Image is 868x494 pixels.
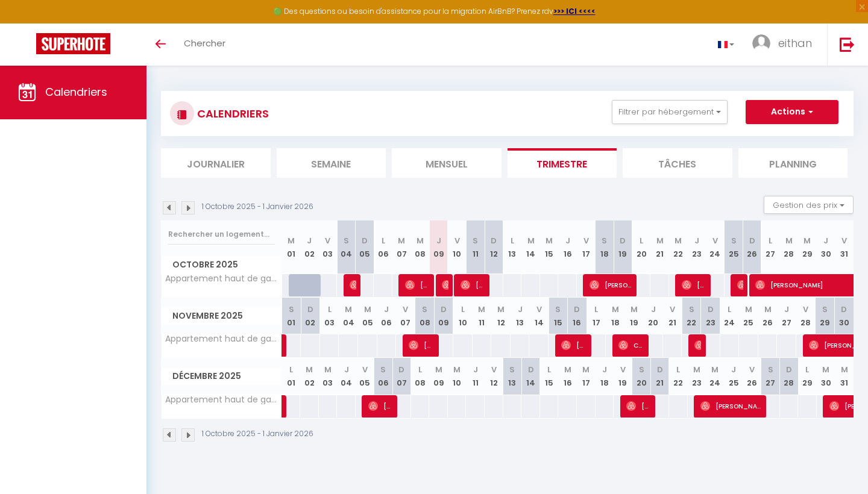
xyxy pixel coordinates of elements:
span: Octobre 2025 [162,256,281,274]
th: 13 [511,298,530,334]
th: 25 [739,298,758,334]
abbr: M [497,304,505,315]
th: 09 [429,220,448,274]
li: Mensuel [392,148,502,178]
abbr: V [325,235,330,246]
th: 18 [596,358,614,395]
th: 26 [743,220,761,274]
p: 1 Octobre 2025 - 1 Janvier 2026 [202,201,313,213]
span: [PERSON_NAME] [368,395,393,417]
th: 20 [644,298,663,334]
span: [PERSON_NAME] [405,274,430,296]
th: 28 [780,220,799,274]
th: 21 [650,358,669,395]
th: 01 [282,298,301,334]
abbr: M [345,304,352,315]
th: 08 [411,220,430,274]
li: Planning [738,148,848,178]
th: 03 [319,220,338,274]
abbr: L [728,304,731,315]
th: 28 [796,298,816,334]
th: 04 [337,358,356,395]
abbr: V [583,235,589,246]
th: 03 [319,358,338,395]
span: [PERSON_NAME] [409,334,433,357]
abbr: M [711,364,719,375]
th: 10 [453,298,473,334]
abbr: M [478,304,485,315]
span: Appartement haut de gamme – Lyon 6ème [163,274,284,283]
input: Rechercher un logement... [168,224,275,245]
abbr: S [639,364,644,375]
abbr: L [640,235,643,246]
th: 01 [282,358,301,395]
span: [PERSON_NAME] [590,274,633,296]
abbr: S [344,235,349,246]
th: 11 [466,358,485,395]
abbr: D [398,364,404,375]
th: 19 [614,358,632,395]
span: Décembre 2025 [162,367,281,385]
span: [PERSON_NAME] [561,334,586,357]
abbr: D [749,235,755,246]
th: 27 [761,220,780,274]
th: 24 [706,358,725,395]
abbr: L [676,364,680,375]
abbr: V [536,304,542,315]
th: 11 [473,298,492,334]
abbr: J [731,364,736,375]
abbr: J [384,304,389,315]
th: 27 [761,358,780,395]
th: 10 [448,220,467,274]
th: 22 [682,298,701,334]
th: 20 [632,220,651,274]
img: Super Booking [36,33,110,54]
li: Tâches [623,148,732,178]
abbr: V [491,364,497,375]
th: 31 [835,220,854,274]
th: 08 [415,298,435,334]
th: 28 [780,358,799,395]
abbr: L [547,364,551,375]
abbr: M [612,304,619,315]
th: 12 [485,358,503,395]
th: 07 [392,220,411,274]
abbr: D [708,304,714,315]
abbr: M [764,304,772,315]
th: 19 [614,220,632,274]
th: 18 [596,220,614,274]
th: 06 [374,220,392,274]
abbr: M [785,235,793,246]
abbr: S [602,235,607,246]
abbr: L [382,235,385,246]
abbr: J [784,304,789,315]
th: 02 [301,298,320,334]
span: Chameat [PERSON_NAME] [618,334,643,357]
th: 17 [577,220,596,274]
button: Actions [746,100,838,124]
th: 02 [300,220,319,274]
abbr: D [441,304,447,315]
abbr: V [362,364,368,375]
th: 12 [491,298,511,334]
abbr: J [602,364,607,375]
span: eithan [778,36,812,51]
button: Filtrer par hébergement [612,100,728,124]
abbr: M [546,235,553,246]
abbr: V [403,304,408,315]
span: [PERSON_NAME] [442,274,448,296]
abbr: M [527,235,535,246]
th: 13 [503,220,522,274]
li: Journalier [161,148,271,178]
abbr: M [564,364,571,375]
th: 14 [529,298,549,334]
button: Gestion des prix [764,196,854,214]
th: 05 [356,358,374,395]
abbr: S [689,304,694,315]
abbr: J [436,235,441,246]
abbr: M [822,364,829,375]
th: 13 [503,358,522,395]
th: 05 [356,220,374,274]
li: Semaine [277,148,386,178]
abbr: V [749,364,755,375]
